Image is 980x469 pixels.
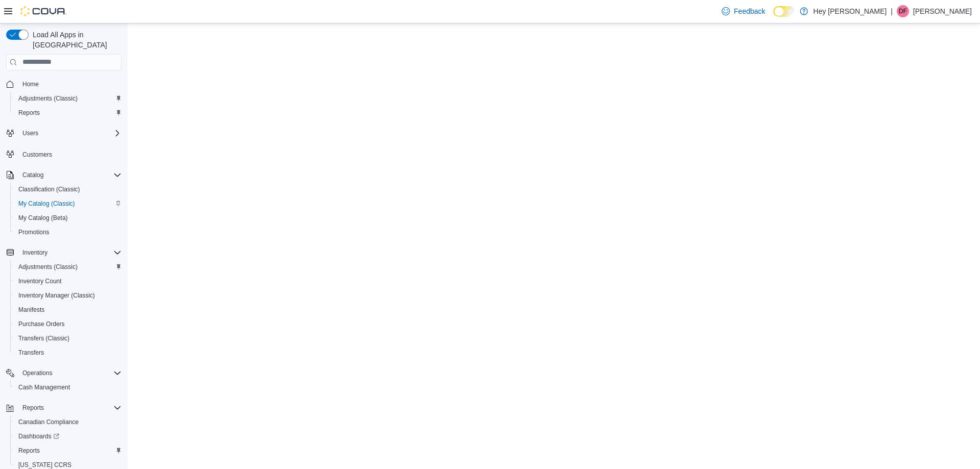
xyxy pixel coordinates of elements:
button: Classification (Classic) [10,182,126,196]
span: Home [22,80,39,88]
a: Inventory Manager (Classic) [14,289,99,302]
span: My Catalog (Beta) [18,214,68,222]
a: Manifests [14,304,48,316]
span: My Catalog (Beta) [14,212,121,224]
button: Canadian Compliance [10,415,126,429]
a: Customers [18,149,56,161]
button: Operations [18,367,57,379]
button: Reports [2,401,126,415]
p: [PERSON_NAME] [913,5,972,17]
a: Home [18,78,43,90]
a: My Catalog (Classic) [14,198,79,210]
span: Transfers (Classic) [14,332,121,344]
span: Inventory [22,249,47,257]
button: Customers [2,146,126,161]
button: Promotions [10,225,126,239]
span: Manifests [18,306,44,314]
a: Cash Management [14,381,74,393]
span: Transfers [14,347,121,359]
span: Purchase Orders [18,320,65,328]
button: Home [2,77,126,91]
span: Users [22,129,38,137]
a: Dashboards [10,429,126,443]
span: Catalog [22,171,43,179]
span: Classification (Classic) [18,185,80,193]
span: Adjustments (Classic) [18,94,78,103]
span: Adjustments (Classic) [14,92,121,105]
span: My Catalog (Classic) [18,200,75,208]
span: Reports [18,109,40,117]
button: Adjustments (Classic) [10,91,126,106]
span: Reports [18,402,121,414]
button: Inventory Count [10,274,126,288]
span: Operations [22,369,53,377]
p: Hey [PERSON_NAME] [813,5,887,17]
span: Inventory Count [18,277,62,285]
span: Home [18,78,121,90]
button: Reports [18,402,48,414]
span: Dashboards [18,432,59,440]
button: Cash Management [10,380,126,394]
span: Customers [22,151,52,159]
span: Cash Management [14,381,121,393]
button: Inventory [2,245,126,260]
span: Manifests [14,304,121,316]
div: Dawna Fuller [897,5,909,17]
span: Reports [18,447,40,455]
span: Adjustments (Classic) [14,261,121,273]
span: Reports [14,107,121,119]
span: Inventory Manager (Classic) [14,289,121,302]
span: Reports [22,404,44,412]
span: Catalog [18,169,121,181]
span: Dark Mode [773,17,774,17]
span: DF [899,5,907,17]
span: [US_STATE] CCRS [18,461,71,469]
a: Adjustments (Classic) [14,92,82,105]
button: Transfers [10,345,126,360]
span: Operations [18,367,121,379]
span: Load All Apps in [GEOGRAPHIC_DATA] [29,30,121,50]
span: Classification (Classic) [14,183,121,195]
a: Classification (Classic) [14,183,84,195]
span: Promotions [18,228,50,236]
button: Reports [10,106,126,120]
span: Transfers (Classic) [18,334,69,342]
a: Promotions [14,226,54,238]
span: Feedback [734,6,765,16]
span: Inventory Manager (Classic) [18,291,95,300]
button: Users [2,126,126,140]
button: Adjustments (Classic) [10,260,126,274]
a: Dashboards [14,430,63,442]
button: Transfers (Classic) [10,331,126,345]
input: Dark Mode [773,6,795,17]
span: My Catalog (Classic) [14,198,121,210]
img: Cova [20,6,66,16]
span: Customers [18,147,121,160]
span: Purchase Orders [14,318,121,330]
a: Reports [14,445,44,457]
a: Adjustments (Classic) [14,261,82,273]
button: Inventory [18,246,52,259]
span: Inventory Count [14,275,121,287]
span: Inventory [18,246,121,259]
span: Dashboards [14,430,121,442]
a: My Catalog (Beta) [14,212,72,224]
span: Promotions [14,226,121,238]
button: Catalog [18,169,47,181]
button: Reports [10,443,126,458]
span: Adjustments (Classic) [18,263,78,271]
span: Canadian Compliance [14,416,121,428]
button: Manifests [10,303,126,317]
button: Operations [2,366,126,380]
button: Catalog [2,168,126,182]
span: Transfers [18,349,44,357]
span: Canadian Compliance [18,418,79,426]
button: Inventory Manager (Classic) [10,288,126,303]
a: Transfers [14,347,48,359]
a: Purchase Orders [14,318,69,330]
a: Canadian Compliance [14,416,83,428]
a: Reports [14,107,44,119]
button: Users [18,127,42,139]
a: Transfers (Classic) [14,332,73,344]
a: Feedback [718,1,769,21]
